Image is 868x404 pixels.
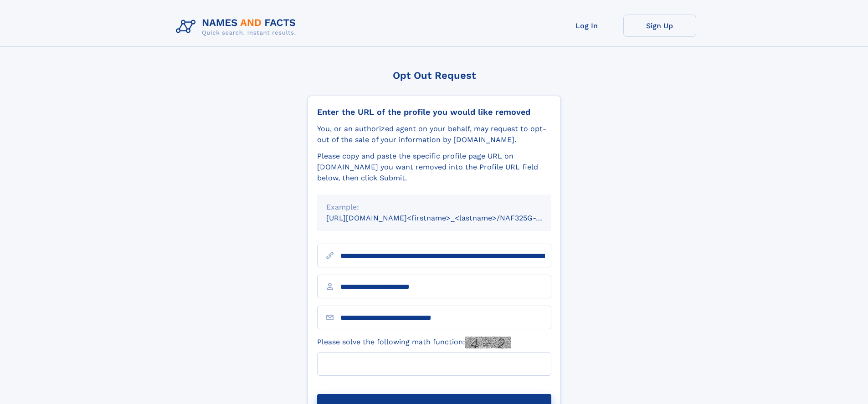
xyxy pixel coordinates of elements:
div: You, or an authorized agent on your behalf, may request to opt-out of the sale of your informatio... [317,123,551,145]
img: Logo Names and Facts [172,15,303,39]
div: Opt Out Request [308,70,561,81]
div: Please copy and paste the specific profile page URL on [DOMAIN_NAME] you want removed into the Pr... [317,151,551,184]
label: Please solve the following math function: [317,337,511,348]
div: Example: [326,202,542,213]
div: Enter the URL of the profile you would like removed [317,107,551,117]
a: Sign Up [623,15,696,37]
small: [URL][DOMAIN_NAME]<firstname>_<lastname>/NAF325G-xxxxxxxx [326,214,569,222]
a: Log In [550,15,623,37]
